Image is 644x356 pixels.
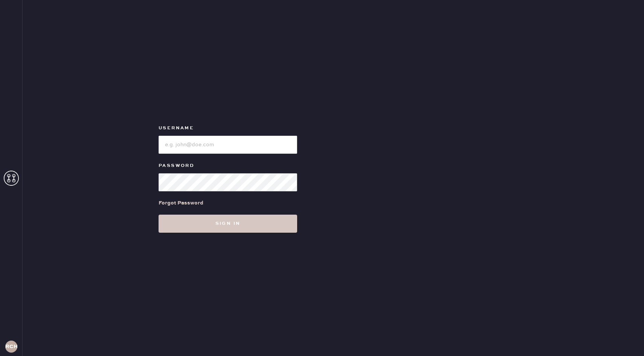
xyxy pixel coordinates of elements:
[159,215,297,233] button: Sign in
[159,124,297,133] label: Username
[5,344,17,349] h3: RCHA
[159,199,203,207] div: Forgot Password
[159,136,297,154] input: e.g. john@doe.com
[159,161,297,170] label: Password
[159,191,203,215] a: Forgot Password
